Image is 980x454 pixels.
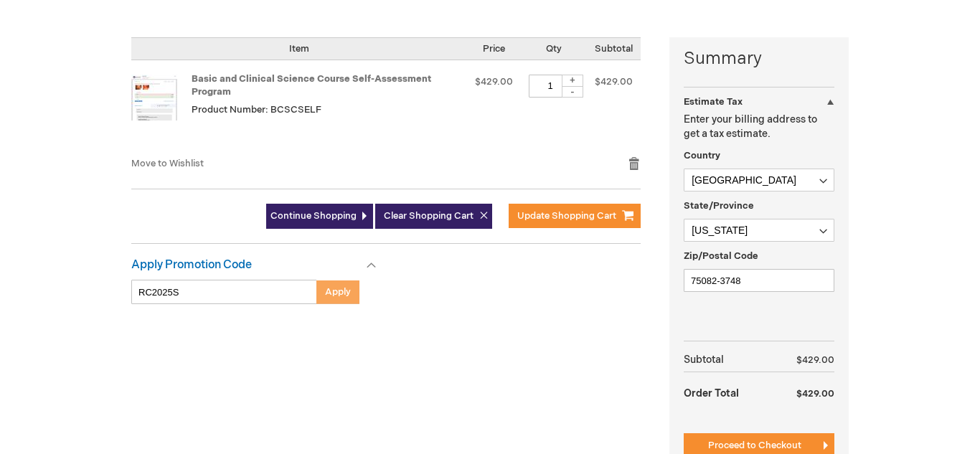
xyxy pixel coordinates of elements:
span: Subtotal [595,43,633,55]
strong: Order Total [684,380,739,405]
input: Enter Promotion code [131,280,317,304]
span: Zip/Postal Code [684,250,758,262]
p: Enter your billing address to get a tax estimate. [684,113,834,141]
strong: Summary [684,47,834,71]
a: Continue Shopping [266,204,373,229]
span: Item [289,43,309,55]
span: $429.00 [796,388,834,399]
button: Clear Shopping Cart [375,204,492,229]
span: Qty [546,43,562,55]
strong: Apply Promotion Code [131,258,252,272]
span: Price [483,43,505,55]
span: Clear Shopping Cart [384,210,473,222]
input: Qty [529,75,572,98]
a: Move to Wishlist [131,158,204,169]
div: + [562,75,583,87]
img: Basic and Clinical Science Course Self-Assessment Program [131,75,177,120]
span: $429.00 [796,354,834,366]
span: Country [684,150,720,161]
div: - [562,86,583,98]
button: Apply [316,280,359,304]
span: Proceed to Checkout [708,440,801,451]
strong: Estimate Tax [684,96,743,108]
a: Basic and Clinical Science Course Self-Assessment Program [192,73,431,98]
span: Continue Shopping [270,210,357,222]
th: Subtotal [684,349,769,372]
span: State/Province [684,200,754,212]
span: Product Number: BCSCSELF [192,104,321,115]
span: $429.00 [595,76,633,88]
span: $429.00 [475,76,513,88]
a: Basic and Clinical Science Course Self-Assessment Program [131,75,192,142]
span: Apply [325,286,351,298]
button: Update Shopping Cart [509,204,641,228]
span: Update Shopping Cart [517,210,616,222]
